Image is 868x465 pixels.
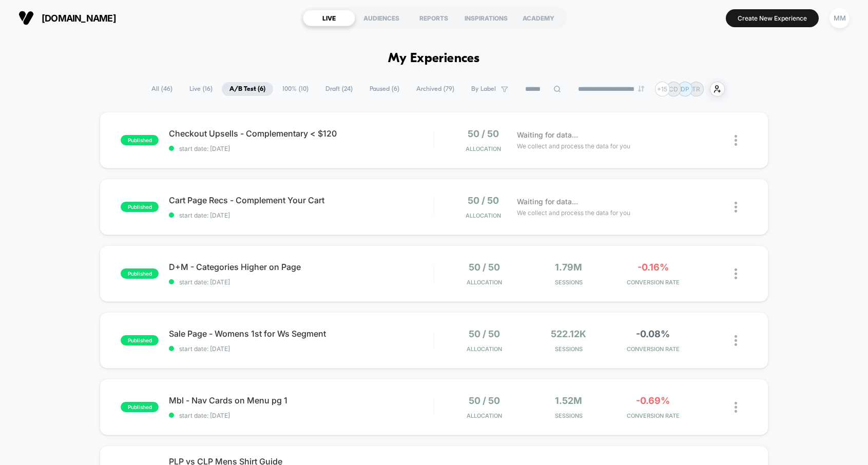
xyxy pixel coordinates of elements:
[121,202,159,212] span: published
[182,82,220,96] span: Live ( 16 )
[613,279,692,286] span: CONVERSION RATE
[169,345,433,353] span: start date: [DATE]
[409,82,462,96] span: Archived ( 79 )
[169,328,433,339] span: Sale Page - Womens 1st for Ws Segment
[18,10,34,26] img: Visually logo
[638,262,669,273] span: -0.16%
[169,395,433,405] span: Mbl - Nav Cards on Menu pg 1
[735,335,737,346] img: close
[636,395,670,406] span: -0.69%
[303,10,355,26] div: LIVE
[460,10,512,26] div: INSPIRATIONS
[169,262,433,272] span: D+M - Categories Higher on Page
[355,10,408,26] div: AUDIENCES
[169,195,433,205] span: Cart Page Recs - Complement Your Cart
[469,328,500,339] span: 50 / 50
[121,268,159,279] span: published
[15,10,119,26] button: [DOMAIN_NAME]
[169,412,433,419] span: start date: [DATE]
[735,202,737,212] img: close
[469,262,500,273] span: 50 / 50
[517,129,578,141] span: Waiting for data...
[681,85,689,93] p: DP
[121,135,159,145] span: published
[169,128,433,139] span: Checkout Upsells - Complementary < $120
[408,10,460,26] div: REPORTS
[275,82,316,96] span: 100% ( 10 )
[469,395,500,406] span: 50 / 50
[471,85,496,93] span: By Label
[529,279,608,286] span: Sessions
[466,212,501,219] span: Allocation
[638,86,644,92] img: end
[517,196,578,207] span: Waiting for data...
[362,82,407,96] span: Paused ( 6 )
[669,85,678,93] p: CD
[468,195,499,206] span: 50 / 50
[42,13,116,24] span: [DOMAIN_NAME]
[388,51,480,66] h1: My Experiences
[144,82,180,96] span: All ( 46 )
[169,145,433,152] span: start date: [DATE]
[121,402,159,412] span: published
[517,141,630,151] span: We collect and process the data for you
[826,8,853,29] button: MM
[655,82,670,96] div: + 15
[636,328,670,339] span: -0.08%
[735,402,737,413] img: close
[613,412,692,419] span: CONVERSION RATE
[467,345,502,353] span: Allocation
[466,145,501,152] span: Allocation
[169,211,433,219] span: start date: [DATE]
[512,10,565,26] div: ACADEMY
[529,412,608,419] span: Sessions
[735,268,737,279] img: close
[726,9,819,27] button: Create New Experience
[222,82,273,96] span: A/B Test ( 6 )
[529,345,608,353] span: Sessions
[692,85,700,93] p: TR
[555,262,582,273] span: 1.79M
[555,395,582,406] span: 1.52M
[551,328,586,339] span: 522.12k
[735,135,737,146] img: close
[468,128,499,139] span: 50 / 50
[318,82,360,96] span: Draft ( 24 )
[169,278,433,286] span: start date: [DATE]
[613,345,692,353] span: CONVERSION RATE
[467,279,502,286] span: Allocation
[830,8,850,28] div: MM
[467,412,502,419] span: Allocation
[121,335,159,345] span: published
[517,208,630,218] span: We collect and process the data for you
